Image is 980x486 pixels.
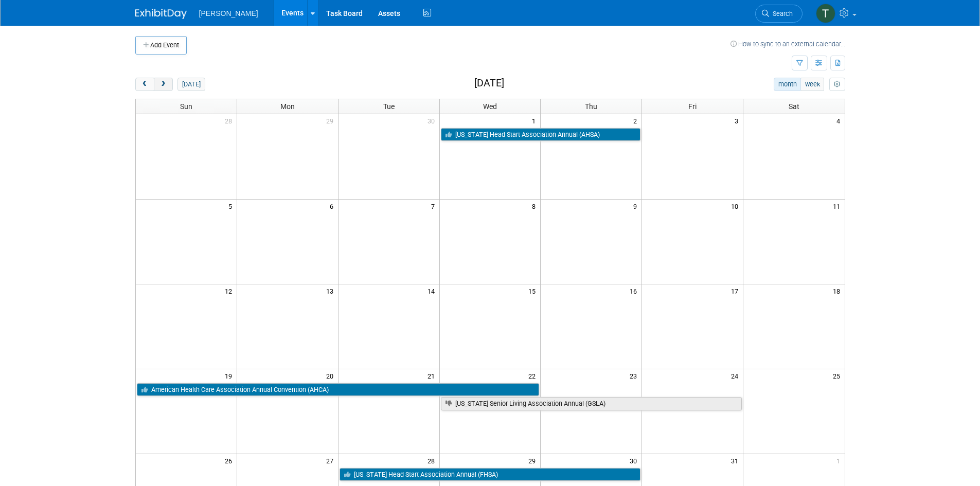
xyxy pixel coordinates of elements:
[441,397,742,410] a: [US_STATE] Senior Living Association Annual (GSLA)
[832,200,845,212] span: 11
[730,284,743,297] span: 17
[441,128,641,141] a: [US_STATE] Head Start Association Annual (AHSA)
[730,369,743,382] span: 24
[527,284,540,297] span: 15
[224,454,237,467] span: 26
[632,200,642,212] span: 9
[632,114,642,127] span: 2
[325,369,338,382] span: 20
[531,114,540,127] span: 1
[180,102,192,111] span: Sun
[177,78,205,91] button: [DATE]
[730,200,743,212] span: 10
[199,9,258,17] span: [PERSON_NAME]
[816,4,835,23] img: Traci Varon
[800,78,824,91] button: week
[280,102,295,111] span: Mon
[531,200,540,212] span: 8
[426,454,439,467] span: 28
[325,114,338,127] span: 29
[224,369,237,382] span: 19
[629,454,642,467] span: 30
[224,284,237,297] span: 12
[835,454,845,467] span: 1
[430,200,439,212] span: 7
[137,383,540,397] a: American Health Care Association Annual Convention (AHCA)
[832,284,845,297] span: 18
[329,200,338,212] span: 6
[227,200,237,212] span: 5
[774,78,801,91] button: month
[135,36,187,55] button: Add Event
[383,102,395,111] span: Tue
[829,78,845,91] button: myCustomButton
[629,369,642,382] span: 23
[730,454,743,467] span: 31
[629,284,642,297] span: 16
[734,114,743,127] span: 3
[483,102,497,111] span: Wed
[834,81,841,88] i: Personalize Calendar
[325,454,338,467] span: 27
[527,369,540,382] span: 22
[224,114,237,127] span: 28
[688,102,697,111] span: Fri
[835,114,845,127] span: 4
[585,102,597,111] span: Thu
[426,369,439,382] span: 21
[135,9,187,19] img: ExhibitDay
[474,78,504,89] h2: [DATE]
[135,78,154,91] button: prev
[426,114,439,127] span: 30
[730,40,845,48] a: How to sync to an external calendar...
[769,10,793,17] span: Search
[789,102,799,111] span: Sat
[527,454,540,467] span: 29
[340,468,641,481] a: [US_STATE] Head Start Association Annual (FHSA)
[832,369,845,382] span: 25
[426,284,439,297] span: 14
[755,5,803,23] a: Search
[325,284,338,297] span: 13
[154,78,173,91] button: next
